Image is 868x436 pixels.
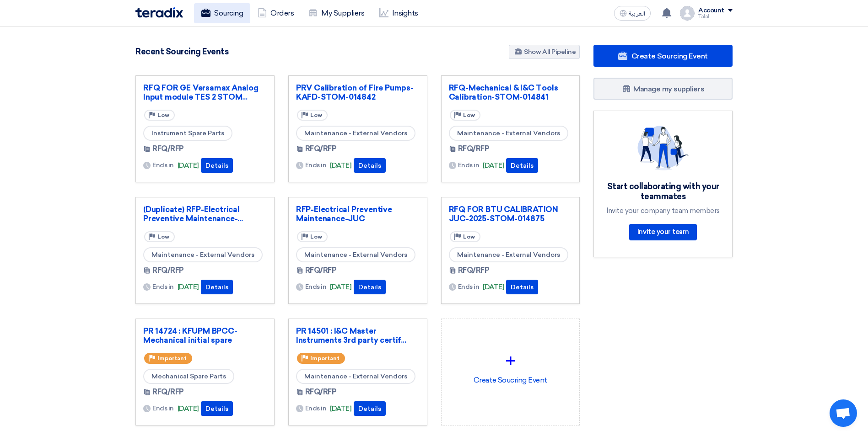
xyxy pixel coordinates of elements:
[629,224,697,240] a: Invite your team
[143,83,267,101] a: RFQ FOR GE Versamax Analog Input module TES 2 STOM...
[449,205,572,223] a: RFQ FOR BTU CALIBRATION JUC-2025-STOM-014875
[143,205,267,223] a: (Duplicate) RFP-Electrical Preventive Maintenance-...
[310,355,340,362] span: Important
[354,158,386,173] button: Details
[463,112,475,118] span: Low
[637,126,689,170] img: invite_your_team.svg
[135,7,183,18] img: Teradix logo
[296,83,420,101] a: PRV Calibration of Fire Pumps-KAFD-STOM-014842
[483,160,504,171] span: [DATE]
[506,280,538,294] button: Details
[605,207,721,215] div: Invite your company team members
[458,144,490,154] span: RFQ/RFP
[614,6,651,21] button: العربية
[463,234,475,240] span: Low
[152,387,184,398] span: RFQ/RFP
[458,160,480,170] span: Ends in
[605,181,721,202] div: Start collaborating with your teammates
[698,7,724,15] div: Account
[250,3,301,23] a: Orders
[310,112,322,118] span: Low
[483,282,504,292] span: [DATE]
[305,404,327,413] span: Ends in
[698,14,733,19] div: Talal
[296,369,415,384] span: Maintenance - External Vendors
[296,126,415,141] span: Maintenance - External Vendors
[152,144,184,154] span: RFQ/RFP
[201,158,233,173] button: Details
[631,52,708,60] span: Create Sourcing Event
[194,3,250,23] a: Sourcing
[372,3,426,23] a: Insights
[152,404,174,413] span: Ends in
[506,158,538,173] button: Details
[152,160,174,170] span: Ends in
[157,234,169,240] span: Low
[449,247,568,262] span: Maintenance - External Vendors
[449,126,568,141] span: Maintenance - External Vendors
[143,369,234,384] span: Mechanical Spare Parts
[458,265,490,276] span: RFQ/RFP
[305,144,337,154] span: RFQ/RFP
[449,83,572,101] a: RFQ-Mechanical & I&C Tools Calibration-STOM-014841
[449,326,572,407] div: Create Soucring Event
[143,326,267,345] a: PR 14724 : KFUPM BPCC-Mechanical initial spare
[310,234,322,240] span: Low
[305,160,327,170] span: Ends in
[296,205,420,223] a: RFP-Electrical Preventive Maintenance-JUC
[296,326,420,345] a: PR 14501 : I&C Master Instruments 3rd party certif...
[305,282,327,292] span: Ends in
[330,404,351,414] span: [DATE]
[201,280,233,294] button: Details
[449,347,572,375] div: +
[178,404,199,414] span: [DATE]
[296,247,415,262] span: Maintenance - External Vendors
[143,126,232,141] span: Instrument Spare Parts
[201,401,233,416] button: Details
[157,355,187,362] span: Important
[157,112,169,118] span: Low
[629,11,645,17] span: العربية
[830,399,857,427] a: Open chat
[680,6,695,21] img: profile_test.png
[178,282,199,292] span: [DATE]
[152,265,184,276] span: RFQ/RFP
[330,282,351,292] span: [DATE]
[305,265,337,276] span: RFQ/RFP
[354,280,386,294] button: Details
[301,3,372,23] a: My Suppliers
[593,78,733,100] a: Manage my suppliers
[178,160,199,171] span: [DATE]
[135,47,228,57] h4: Recent Sourcing Events
[509,45,580,59] a: Show All Pipeline
[458,282,480,292] span: Ends in
[152,282,174,292] span: Ends in
[305,387,337,398] span: RFQ/RFP
[330,160,351,171] span: [DATE]
[143,247,263,262] span: Maintenance - External Vendors
[354,401,386,416] button: Details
